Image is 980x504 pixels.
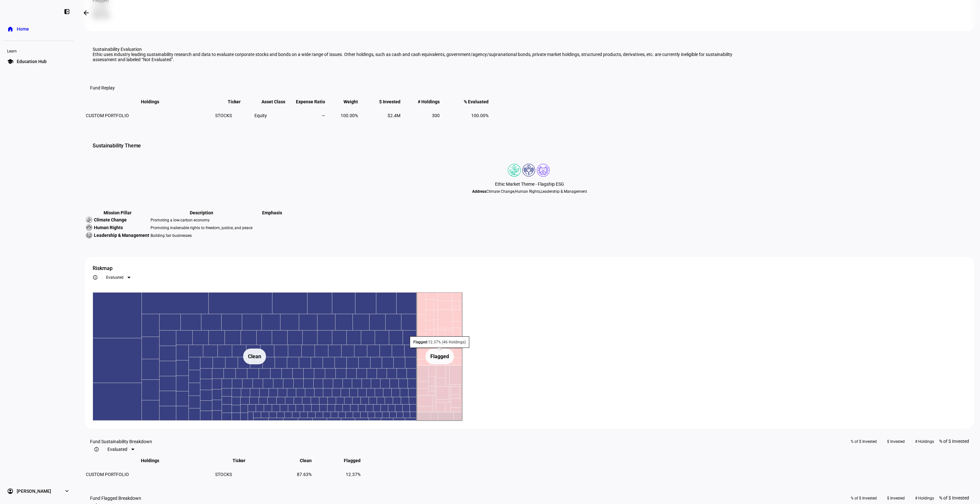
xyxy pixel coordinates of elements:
[254,113,267,118] span: Equity
[430,353,449,359] text: Flagged
[515,189,541,194] span: Human Rights ,
[846,493,882,503] button: % of $ Invested
[93,52,748,62] div: Ethic uses industry leading sustainability research and data to evaluate corporate stocks and bon...
[887,493,905,503] span: $ Invested
[93,275,98,280] mat-icon: info_outline
[261,99,285,104] span: Asset Class
[910,493,939,503] button: # Holdings
[846,436,882,447] button: % of $ Invested
[322,113,325,118] span: —
[86,224,92,231] img: humanRights.svg
[82,9,90,17] mat-icon: arrow_backwards
[86,232,92,238] img: corporateEthics.svg
[141,99,159,104] span: Holdings
[464,99,489,104] span: % Evaluated
[93,265,966,272] div: Riskmap
[296,99,325,104] span: Expense Ratio
[17,488,51,494] span: [PERSON_NAME]
[90,85,115,90] eth-data-table-title: Fund Replay
[64,8,70,15] eth-mat-symbol: left_panel_close
[17,58,47,65] span: Education Hub
[94,232,149,238] span: Leadership & Management
[486,189,515,194] span: Climate Change ,
[910,436,939,447] button: # Holdings
[418,99,440,104] span: # Holdings
[522,164,535,177] img: humanRights.colored.svg
[297,472,312,477] span: 87.63%
[215,472,232,477] span: STOCKS
[107,447,127,452] span: Evaluated
[915,436,934,447] span: # Holdings
[851,493,877,503] span: % of $ Invested
[17,26,29,32] span: Home
[151,233,192,238] span: Building fair businesses
[86,217,92,223] img: climateChange.svg
[85,182,974,187] div: Ethic Market Theme - Flagship ESG
[151,218,210,222] span: Promoting a low-carbon economy
[882,436,910,447] button: $ Invested
[344,458,361,463] span: Flagged
[7,488,14,494] eth-mat-symbol: account_circle
[537,164,550,177] img: corporateEthics.colored.svg
[541,189,587,194] span: Leadership & Management
[939,439,969,444] span: % of $ Invested
[388,113,400,118] span: $2.4M
[151,226,252,230] span: Promoting inalienable rights to freedom, justice, and peace
[106,275,124,280] span: Evaluated
[85,134,974,157] div: Sustainability Theme
[341,113,358,118] span: 100.00%
[94,217,127,223] span: Climate Change
[94,225,123,230] span: Human Rights
[887,436,905,447] span: $ Invested
[432,113,440,118] span: 300
[94,447,99,452] mat-icon: info_outline
[939,495,969,500] span: % of $ Invested
[86,113,129,118] span: CUSTOM PORTFOLIO
[248,353,261,359] text: Clean
[7,58,14,65] eth-mat-symbol: school
[7,26,14,32] eth-mat-symbol: home
[4,46,73,55] div: Learn
[233,458,245,463] span: Ticker
[4,23,73,35] a: homeHome
[472,189,486,194] b: Address
[93,47,966,52] div: Sustainability Evaluation
[851,436,877,447] span: % of $ Invested
[508,164,521,177] img: climateChange.colored.svg
[471,113,489,118] span: 100.00%
[86,472,129,477] span: CUSTOM PORTFOLIO
[253,210,290,216] th: Emphasis
[141,458,159,463] span: Holdings
[882,493,910,503] button: $ Invested
[150,210,253,216] th: Description
[86,210,150,216] th: Mission Pillar
[215,113,232,118] span: STOCKS
[915,493,934,503] span: # Holdings
[90,439,152,454] eth-data-table-title: Fund Sustainability Breakdown
[346,472,361,477] span: 12.37%
[300,458,312,463] span: Clean
[379,99,400,104] span: $ Invested
[64,488,70,494] eth-mat-symbol: expand_more
[228,99,241,104] span: Ticker
[343,99,358,104] span: Weight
